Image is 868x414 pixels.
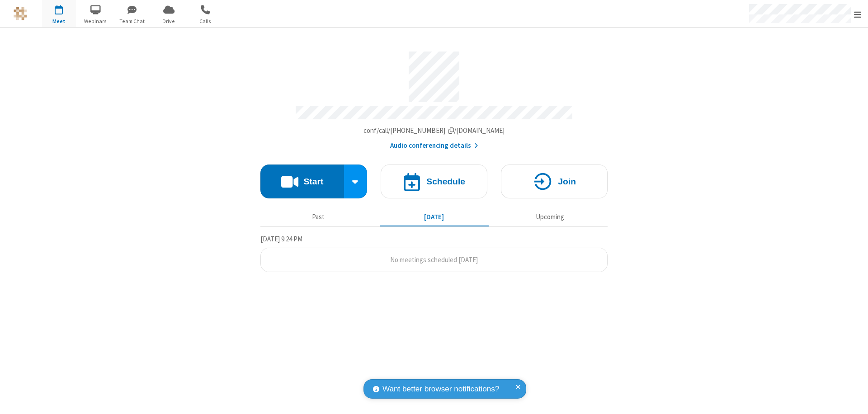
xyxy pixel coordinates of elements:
[152,17,186,25] span: Drive
[426,177,465,186] h4: Schedule
[260,45,608,151] section: Account details
[344,165,368,198] div: Start conference options
[115,17,149,25] span: Team Chat
[380,208,489,226] button: [DATE]
[495,208,604,226] button: Upcoming
[390,141,478,151] button: Audio conferencing details
[189,17,222,25] span: Calls
[14,7,27,20] img: QA Selenium DO NOT DELETE OR CHANGE
[382,383,499,395] span: Want better browser notifications?
[363,126,505,135] span: Copy my meeting room link
[42,17,76,25] span: Meet
[558,177,576,186] h4: Join
[363,126,505,136] button: Copy my meeting room linkCopy my meeting room link
[264,208,373,226] button: Past
[260,165,344,198] button: Start
[501,165,608,198] button: Join
[260,235,302,243] span: [DATE] 9:24 PM
[390,255,478,264] span: No meetings scheduled [DATE]
[260,234,608,273] section: Today's Meetings
[303,177,323,186] h4: Start
[79,17,113,25] span: Webinars
[381,165,487,198] button: Schedule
